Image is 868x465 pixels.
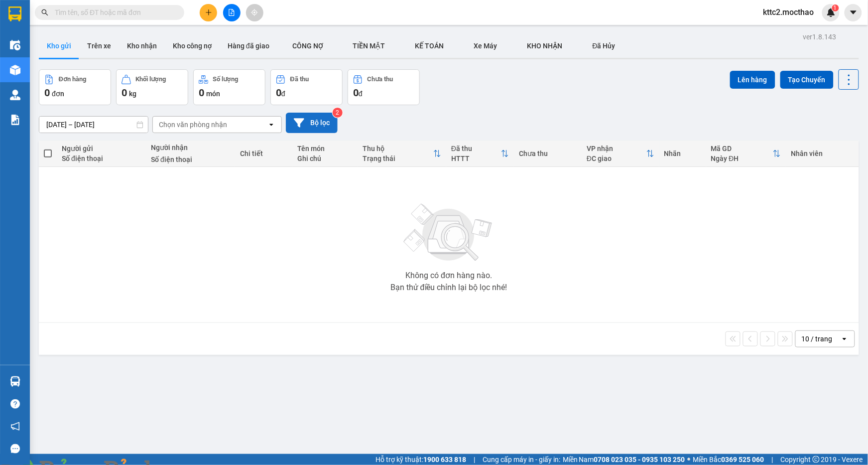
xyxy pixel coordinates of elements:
div: ĐC giao [587,155,646,162]
button: caret-down [845,4,862,21]
span: Đã Hủy [593,42,616,50]
span: aim [251,9,258,16]
img: warehouse-icon [10,376,20,387]
div: Chưa thu [368,76,393,83]
button: Hàng đã giao [220,34,277,58]
div: Số lượng [213,76,239,83]
div: Nhân viên [791,150,854,157]
div: Đã thu [290,76,309,83]
img: logo-vxr [8,6,21,21]
img: warehouse-icon [10,90,20,100]
div: Nhãn [664,150,701,157]
span: KHO NHẬN [527,42,563,50]
button: plus [200,4,217,21]
div: Số điện thoại [151,155,230,163]
button: Kho nhận [119,34,165,58]
span: 0 [276,87,281,99]
span: 0 [199,87,204,99]
div: 10 / trang [802,334,833,344]
span: Cung cấp máy in - giấy in: [483,454,560,465]
svg: open [267,121,275,129]
img: warehouse-icon [10,40,20,50]
button: Kho gửi [39,34,79,58]
span: plus [205,9,212,16]
span: TIỀN MẶT [353,42,385,50]
strong: 0369 525 060 [722,456,764,464]
div: Ngày ĐH [711,155,773,162]
div: Không có đơn hàng nào. [405,272,492,280]
th: Toggle SortBy [582,141,659,167]
svg: open [841,335,849,343]
span: kttc2.mocthao [755,6,822,18]
div: Chưa thu [519,150,577,157]
div: Chọn văn phòng nhận [159,120,227,130]
img: svg+xml;base64,PHN2ZyBjbGFzcz0ibGlzdC1wbHVnX19zdmciIHhtbG5zPSJodHRwOi8vd3d3LnczLm9yZy8yMDAwL3N2Zy... [399,198,498,268]
input: Tìm tên, số ĐT hoặc mã đơn [55,7,172,18]
div: Bạn thử điều chỉnh lại bộ lọc nhé! [390,284,507,292]
span: đ [359,90,363,98]
sup: 1 [832,4,839,11]
th: Toggle SortBy [446,141,514,167]
button: file-add [223,4,241,21]
span: 1 [834,4,837,11]
span: 0 [353,87,359,99]
button: Lên hàng [730,71,775,89]
button: Chưa thu0đ [348,69,420,105]
button: aim [246,4,263,21]
span: món [206,90,220,98]
span: 0 [44,87,50,99]
button: Đơn hàng0đơn [39,69,111,105]
img: solution-icon [10,115,20,125]
span: file-add [228,9,235,16]
div: Người gửi [62,145,141,153]
div: VP nhận [587,145,646,153]
div: HTTT [451,155,501,162]
button: Số lượng0món [193,69,265,105]
strong: 1900 633 818 [423,456,466,464]
span: Miền Nam [563,454,685,465]
div: Số điện thoại [62,155,141,162]
span: notification [10,422,20,431]
span: caret-down [849,8,858,17]
input: Select a date range. [39,117,148,133]
div: Khối lượng [136,76,166,83]
span: search [41,9,48,16]
button: Tạo Chuyến [780,71,834,89]
span: copyright [813,456,820,463]
div: Ghi chú [298,155,353,162]
span: đ [281,90,285,98]
button: Khối lượng0kg [116,69,188,105]
img: icon-new-feature [827,8,836,17]
span: message [10,444,20,454]
div: Tên món [298,145,353,153]
span: CÔNG NỢ [292,42,323,50]
div: Đã thu [451,145,501,153]
span: kg [129,90,136,98]
span: KẾ TOÁN [415,42,444,50]
span: Miền Bắc [693,454,764,465]
span: 0 [122,87,127,99]
button: Bộ lọc [286,113,338,133]
span: question-circle [10,399,20,409]
strong: 0708 023 035 - 0935 103 250 [594,456,685,464]
div: Mã GD [711,145,773,153]
button: Đã thu0đ [270,69,343,105]
button: Trên xe [79,34,119,58]
span: đơn [52,90,64,98]
span: | [474,454,475,465]
div: Người nhận [151,144,230,152]
div: ver 1.8.143 [803,31,837,42]
img: warehouse-icon [10,65,20,75]
span: Xe Máy [474,42,497,50]
th: Toggle SortBy [358,141,446,167]
span: Hỗ trợ kỹ thuật: [375,454,466,465]
span: | [772,454,773,465]
div: Đơn hàng [59,76,86,83]
span: ⚪️ [688,458,691,462]
sup: 2 [333,108,343,118]
div: Trạng thái [363,155,433,162]
button: Kho công nợ [165,34,220,58]
th: Toggle SortBy [706,141,786,167]
div: Chi tiết [240,150,287,157]
div: Thu hộ [363,145,433,153]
